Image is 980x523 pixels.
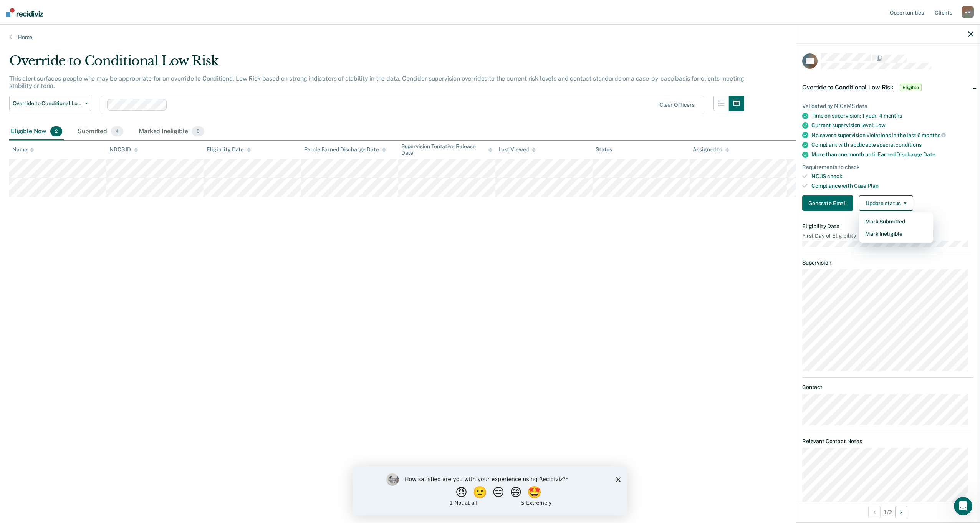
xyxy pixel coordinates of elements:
[802,103,973,109] div: Validated by NICaMS data
[50,126,62,136] span: 2
[6,8,43,17] img: Recidiviz
[9,34,971,41] a: Home
[9,123,64,140] div: Eligible Now
[896,142,922,148] span: conditions
[875,122,886,128] span: Low
[304,146,386,153] div: Parole Earned Discharge Date
[111,126,123,136] span: 4
[895,506,907,518] button: Next Opportunity
[884,113,902,119] span: months
[802,195,853,211] button: Generate Email
[109,146,138,153] div: NDCS ID
[811,173,973,180] div: NCJIS
[802,384,973,391] dt: Contact
[9,75,744,89] p: This alert surfaces people who may be appropriate for an override to Conditional Low Risk based o...
[796,502,980,522] div: 1 / 2
[811,183,973,189] div: Compliance with Case
[811,113,973,119] div: Time on supervision: 1 year, 4
[802,195,856,211] a: Navigate to form link
[802,84,894,91] span: Override to Conditional Low Risk
[923,151,935,157] span: Date
[867,183,878,189] span: Plan
[802,164,973,170] div: Requirements to check
[954,497,972,515] iframe: Intercom live chat
[900,84,922,91] span: Eligible
[802,223,973,230] dt: Eligibility Date
[596,146,612,153] div: Status
[137,123,206,140] div: Marked Ineligible
[922,132,946,138] span: months
[859,228,933,240] button: Mark Ineligible
[9,53,744,75] div: Override to Conditional Low Risk
[811,132,973,139] div: No severe supervision violations in the last 6
[12,146,34,153] div: Name
[811,122,973,129] div: Current supervision level:
[796,75,980,100] div: Override to Conditional Low RiskEligible
[207,146,251,153] div: Eligibility Date
[192,126,204,136] span: 5
[802,260,973,266] dt: Supervision
[859,195,913,211] button: Update status
[868,506,881,518] button: Previous Opportunity
[811,142,973,148] div: Compliant with applicable special
[353,466,627,515] iframe: Survey by Kim from Recidiviz
[802,233,973,239] dt: First Day of Eligibility
[13,100,82,107] span: Override to Conditional Low Risk
[802,438,973,445] dt: Relevant Contact Notes
[962,6,974,18] div: V M
[827,173,842,179] span: check
[659,102,695,108] div: Clear officers
[811,151,973,158] div: More than one month until Earned Discharge
[401,143,492,156] div: Supervision Tentative Release Date
[76,123,125,140] div: Submitted
[859,215,933,228] button: Mark Submitted
[693,146,729,153] div: Assigned to
[498,146,536,153] div: Last Viewed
